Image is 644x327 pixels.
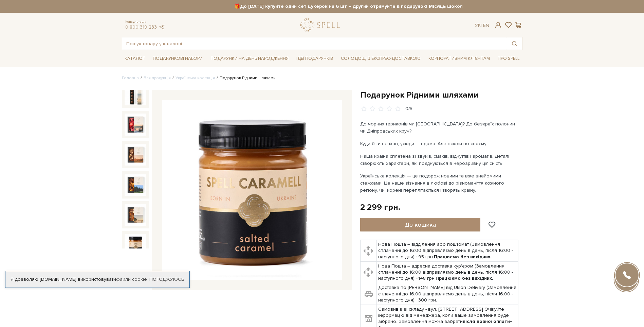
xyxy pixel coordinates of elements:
[475,22,489,29] div: Ук
[360,90,522,100] h1: Подарунок Рідними шляхами
[125,174,146,195] img: Подарунок Рідними шляхами
[116,276,147,282] a: файли cookie
[5,276,189,282] div: Я дозволяю [DOMAIN_NAME] використовувати
[360,202,400,212] div: 2 299 грн.
[125,114,146,135] img: Подарунок Рідними шляхами
[360,172,519,194] p: Українська колекція — це подорож новими та вже знайомими стежками. Це наше зізнання в любові до р...
[377,240,518,262] td: Нова Пошта – відділення або поштомат (Замовлення сплаченні до 16:00 відправляємо день в день, піс...
[360,140,519,147] p: Куди б ти не їхав, усюди — вдома. Але всюди по-своєму.
[125,20,165,24] span: Консультація:
[436,275,493,281] b: Працюємо без вихідних.
[360,218,481,231] button: До кошика
[182,3,583,10] strong: 🎁До [DATE] купуйте один сет цукерок на 6 шт – другий отримуйте в подарунок! Місяць шоколаду в Spell:
[294,53,336,64] span: Ідеї подарунків
[434,254,492,260] b: Працюємо без вихідних.
[481,22,482,28] span: |
[125,84,146,105] img: Подарунок Рідними шляхами
[360,120,519,135] p: До чорних териконів чи [GEOGRAPHIC_DATA]? До безкраїх полонин чи Дніпровських круч?
[405,106,412,112] div: 0/5
[122,75,139,81] a: Головна
[159,24,165,30] a: telegram
[377,283,518,305] td: Доставка по [PERSON_NAME] від Uklon Delivery (Замовлення сплаченні до 16:00 відправляємо день в д...
[405,221,436,228] span: До кошика
[125,144,146,166] img: Подарунок Рідними шляхами
[122,37,507,50] input: Пошук товару у каталозі
[338,53,423,64] a: Солодощі з експрес-доставкою
[122,53,148,64] span: Каталог
[208,53,291,64] span: Подарунки на День народження
[176,75,215,81] a: Українська колекція
[300,18,343,32] a: logo
[483,22,489,28] a: En
[463,319,510,324] b: після повної оплати
[150,53,205,64] span: Подарункові набори
[162,100,342,280] img: Подарунок Рідними шляхами
[125,234,146,256] img: Подарунок Рідними шляхами
[377,261,518,283] td: Нова Пошта – адресна доставка кур'єром (Замовлення сплаченні до 16:00 відправляємо день в день, п...
[125,204,146,226] img: Подарунок Рідними шляхами
[495,53,522,64] span: Про Spell
[125,24,157,30] a: 0 800 319 233
[149,276,184,282] a: Погоджуюсь
[426,53,493,64] a: Корпоративним клієнтам
[144,75,171,81] a: Вся продукція
[215,75,276,81] li: Подарунок Рідними шляхами
[507,37,522,50] button: Пошук товару у каталозі
[360,153,519,167] p: Наша країна сплетена зі звуків, смаків, відчуттів і ароматів. Деталі створюють характери, які поє...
